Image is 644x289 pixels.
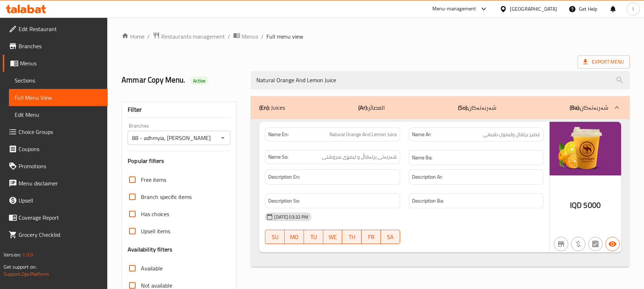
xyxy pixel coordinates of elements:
button: TU [304,230,323,244]
span: Export Menu [577,55,630,69]
span: Coverage Report [19,213,102,222]
b: (En): [259,102,270,113]
span: TU [307,232,320,242]
a: Home [122,32,144,41]
span: Export Menu [583,58,624,66]
div: [GEOGRAPHIC_DATA] [510,5,557,13]
strong: Name En: [268,131,289,138]
span: Coupons [19,145,102,153]
a: Edit Restaurant [3,20,108,38]
span: IQD [570,198,582,212]
span: Upsell [19,196,102,205]
strong: Name Ba: [412,153,432,162]
a: Grocery Checklist [3,226,108,243]
span: Version: [4,250,21,259]
b: (Ar): [358,102,368,113]
button: WE [323,230,343,244]
button: FR [362,230,381,244]
span: Grocery Checklist [19,230,102,239]
a: Menus [3,55,108,72]
a: Sections [9,72,108,89]
span: Menu disclaimer [19,179,102,188]
button: Not has choices [588,237,603,251]
img: mmw_638952751208150700 [550,122,621,175]
button: MO [285,230,304,244]
a: Coupons [3,140,108,158]
strong: Description Ar: [412,173,443,181]
input: search [251,71,630,89]
span: l [633,5,634,13]
p: شەربەتەکان [458,103,496,112]
button: SU [265,230,285,244]
li: / [261,32,264,41]
span: SU [268,232,282,242]
button: Not branch specific item [554,237,568,251]
h2: Ammar Copy Menu. [122,75,242,85]
a: Promotions [3,158,108,175]
a: Menus [233,32,258,41]
a: Menu disclaimer [3,175,108,192]
span: Free items [141,175,166,184]
button: Available [605,237,620,251]
div: Menu-management [432,5,476,13]
p: شەربەتەکان [570,103,608,112]
span: Upsell items [141,227,170,235]
a: Choice Groups [3,123,108,140]
strong: Description Ba: [412,196,444,205]
p: Juices [259,103,285,112]
span: Restaurants management [161,32,225,41]
p: العصائر [358,103,385,112]
div: Active [190,76,209,85]
a: Branches [3,38,108,55]
h3: Availability filters [128,245,172,254]
span: Branch specific items [141,193,192,201]
b: (Ba): [570,102,580,113]
span: SA [384,232,397,242]
div: (En): Juices(Ar):العصائر(So):شەربەتەکان(Ba):شەربەتەکان [251,96,630,119]
li: / [228,32,230,41]
span: Branches [19,42,102,50]
span: Edit Menu [15,110,102,119]
a: Upsell [3,192,108,209]
b: (So): [458,102,468,113]
button: TH [342,230,362,244]
strong: Name So: [268,153,288,161]
span: عصير برتقال وليمون طبيعي [483,131,540,138]
button: Purchased item [571,237,585,251]
span: Natural Orange And Lemon Juice [329,131,397,138]
strong: Description En: [268,173,300,181]
span: Available [141,264,163,273]
span: Has choices [141,210,169,218]
span: Menus [242,32,258,41]
span: FR [364,232,378,242]
span: WE [326,232,340,242]
span: Edit Restaurant [19,25,102,33]
span: MO [287,232,301,242]
span: Choice Groups [19,128,102,136]
span: Active [190,78,209,84]
span: Promotions [19,162,102,170]
button: Open [218,133,228,143]
span: 1.0.0 [22,250,33,259]
span: Get support on: [4,262,36,271]
a: Restaurants management [153,32,225,41]
span: شەربەتی پرتەقاڵ و لیمۆی سروشتی [322,153,397,161]
span: Sections [15,76,102,85]
strong: Name Ar: [412,131,431,138]
span: TH [345,232,359,242]
div: Filter [128,102,230,118]
span: Menus [20,59,102,68]
nav: breadcrumb [122,32,630,41]
li: / [147,32,150,41]
a: Edit Menu [9,106,108,123]
div: (En): Juices(Ar):العصائر(So):شەربەتەکان(Ba):شەربەتەکان [251,119,630,267]
a: Support.OpsPlatform [4,269,49,279]
h3: Popular filters [128,157,230,165]
a: Full Menu View [9,89,108,106]
span: Full Menu View [15,93,102,102]
strong: Description So: [268,196,300,205]
button: SA [381,230,400,244]
span: 5000 [583,198,601,212]
span: Full menu view [266,32,303,41]
span: [DATE] 03:32 PM [271,214,311,220]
